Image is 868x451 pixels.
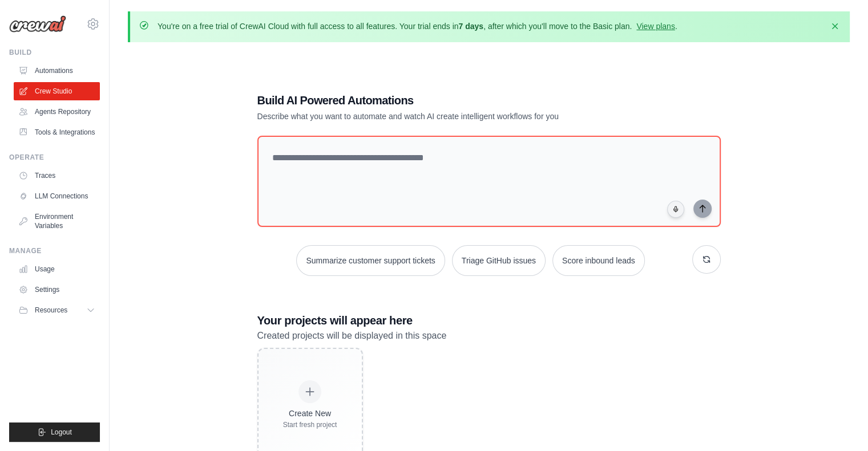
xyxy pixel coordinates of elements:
[9,422,100,442] button: Logout
[283,408,337,419] div: Create New
[14,208,100,235] a: Environment Variables
[14,281,100,299] a: Settings
[35,306,67,315] span: Resources
[636,22,675,31] a: View plans
[14,82,100,100] a: Crew Studio
[51,428,72,437] span: Logout
[14,187,100,205] a: LLM Connections
[458,22,483,31] strong: 7 days
[296,245,445,276] button: Summarize customer support tickets
[9,153,100,162] div: Operate
[9,246,100,255] div: Manage
[9,48,100,57] div: Build
[257,328,721,343] p: Created projects will be displayed in this space
[14,103,100,121] a: Agents Repository
[14,123,100,141] a: Tools & Integrations
[257,111,641,122] p: Describe what you want to automate and watch AI create intelligent workflows for you
[14,260,100,278] a: Usage
[14,166,100,185] a: Traces
[452,245,546,276] button: Triage GitHub issues
[14,62,100,80] a: Automations
[283,420,337,429] div: Start fresh project
[692,245,721,274] button: Get new suggestions
[667,201,684,218] button: Click to speak your automation idea
[9,15,66,32] img: Logo
[552,245,645,276] button: Score inbound leads
[14,301,100,319] button: Resources
[257,92,641,108] h1: Build AI Powered Automations
[257,312,721,328] h3: Your projects will appear here
[158,21,677,32] p: You're on a free trial of CrewAI Cloud with full access to all features. Your trial ends in , aft...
